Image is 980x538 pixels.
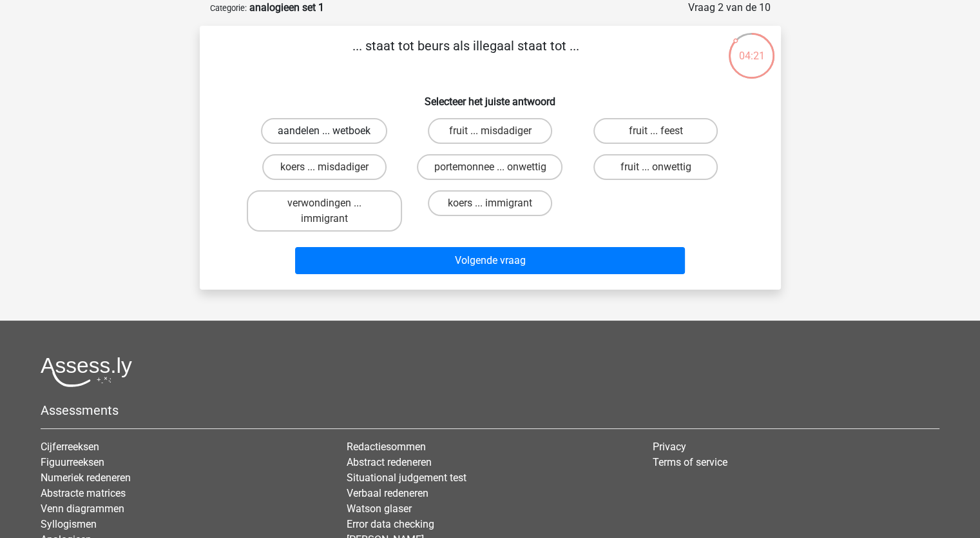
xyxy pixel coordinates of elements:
a: Watson glaser [347,503,412,515]
h6: Selecteer het juiste antwoord [220,85,760,108]
p: ... staat tot beurs als illegaal staat tot ... [220,36,712,75]
h5: Assessments [41,403,939,418]
button: Volgende vraag [295,247,685,274]
a: Verbaal redeneren [347,487,428,499]
a: Numeriek redeneren [41,472,131,484]
a: Situational judgement test [347,472,466,484]
label: koers ... immigrant [428,190,552,216]
img: Assessly logo [41,357,132,387]
a: Venn diagrammen [41,503,124,515]
a: Abstract redeneren [347,456,432,468]
a: Abstracte matrices [41,487,126,499]
a: Redactiesommen [347,441,426,453]
label: fruit ... feest [593,118,718,144]
label: fruit ... onwettig [593,154,718,180]
label: aandelen ... wetboek [261,118,387,144]
a: Terms of service [653,456,727,468]
a: Figuurreeksen [41,456,104,468]
label: verwondingen ... immigrant [247,190,402,232]
a: Privacy [653,441,686,453]
strong: analogieen set 1 [249,1,324,14]
label: portemonnee ... onwettig [417,154,562,180]
label: fruit ... misdadiger [428,118,552,144]
label: koers ... misdadiger [262,154,387,180]
div: 04:21 [727,32,776,64]
a: Error data checking [347,518,434,530]
a: Syllogismen [41,518,97,530]
small: Categorie: [210,3,247,13]
a: Cijferreeksen [41,441,99,453]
